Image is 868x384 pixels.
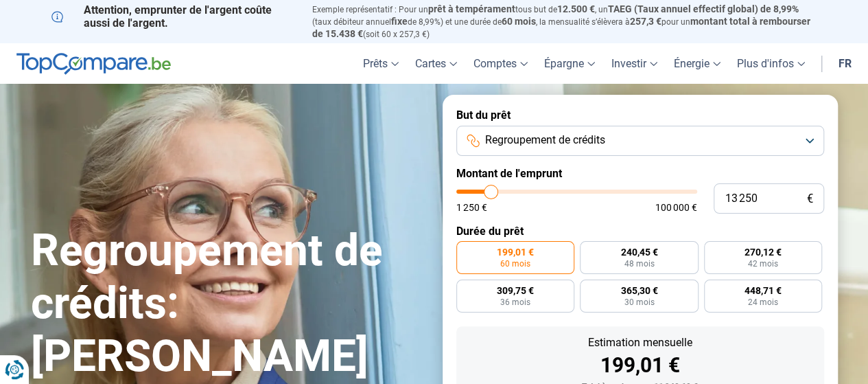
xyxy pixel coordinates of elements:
[485,133,605,148] span: Regroupement de crédits
[557,3,595,14] span: 12.500 €
[467,337,813,348] div: Estimation mensuelle
[467,355,813,376] div: 199,01 €
[620,286,657,295] span: 365,30 €
[624,298,654,306] span: 30 mois
[502,16,536,27] span: 60 mois
[497,286,534,295] span: 309,75 €
[748,260,778,268] span: 42 mois
[312,16,810,39] span: montant total à rembourser de 15.438 €
[407,43,465,84] a: Cartes
[456,203,487,212] span: 1 250 €
[624,260,654,268] span: 48 mois
[465,43,536,84] a: Comptes
[830,43,860,84] a: fr
[312,3,817,40] p: Exemple représentatif : Pour un tous but de , un (taux débiteur annuel de 8,99%) et une durée de ...
[51,3,296,30] p: Attention, emprunter de l'argent coûte aussi de l'argent.
[16,53,171,75] img: TopCompare
[729,43,813,84] a: Plus d'infos
[391,16,408,27] span: fixe
[456,126,824,156] button: Regroupement de crédits
[748,298,778,306] span: 24 mois
[428,3,515,14] span: prêt à tempérament
[655,203,697,212] span: 100 000 €
[608,3,799,14] span: TAEG (Taux annuel effectif global) de 8,99%
[355,43,407,84] a: Prêts
[456,109,824,122] label: But du prêt
[630,16,661,27] span: 257,3 €
[620,247,657,257] span: 240,45 €
[456,225,824,238] label: Durée du prêt
[744,286,782,295] span: 448,71 €
[497,247,534,257] span: 199,01 €
[456,167,824,180] label: Montant de l'emprunt
[603,43,666,84] a: Investir
[500,260,530,268] span: 60 mois
[500,298,530,306] span: 36 mois
[536,43,603,84] a: Épargne
[666,43,729,84] a: Énergie
[744,247,782,257] span: 270,12 €
[807,193,813,205] span: €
